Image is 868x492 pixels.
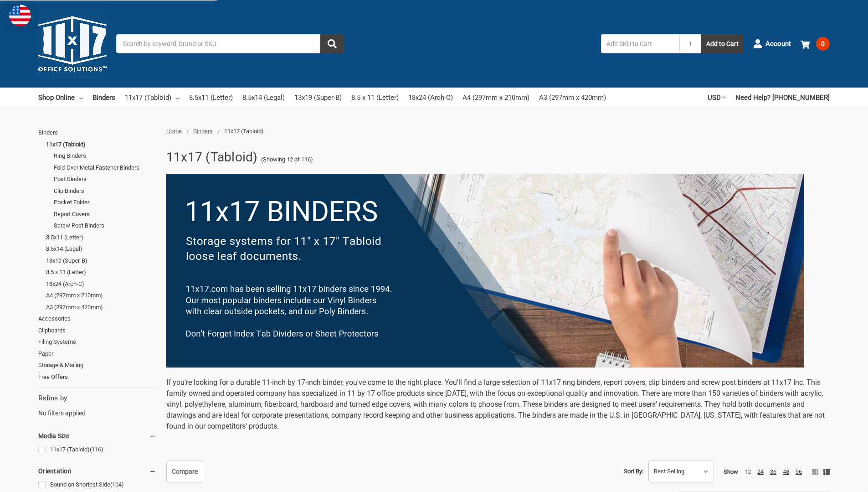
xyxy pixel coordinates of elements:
a: 8.5x14 (Legal) [242,88,285,108]
a: 12 [745,468,751,475]
a: A3 (297mm x 420mm) [46,301,156,313]
h5: Refine by [38,393,156,404]
a: Shop Online [38,88,83,108]
a: 8.5x14 (Legal) [46,243,156,255]
span: (Showing 12 of 116) [261,155,313,164]
a: Report Covers [54,208,156,220]
a: A3 (297mm x 420mm) [539,88,606,108]
a: Screw Post Binders [54,220,156,232]
a: 8.5 x 11 (Letter) [46,266,156,278]
a: Ring Binders [54,150,156,162]
a: 8.5 x 11 (Letter) [351,88,399,108]
label: Sort By: [624,465,643,478]
div: No filters applied [38,393,156,418]
a: 18x24 (Arch-C) [46,278,156,290]
span: 11x17 (Tabloid) [224,128,264,135]
a: Account [753,32,791,56]
a: 13x19 (Super-B) [294,88,342,108]
a: 18x24 (Arch-C) [408,88,453,108]
a: A4 (297mm x 210mm) [462,88,529,108]
a: A4 (297mm x 210mm) [46,290,156,301]
button: Add to Cart [701,34,744,53]
span: (104) [110,481,124,488]
a: 0 [801,32,830,56]
input: Add SKU to Cart [601,34,679,53]
a: Accessories [38,313,156,325]
a: Bound on Shortest Side [38,479,156,491]
a: Clipboards [38,325,156,337]
a: Paper [38,348,156,360]
a: 24 [757,468,764,475]
img: 11x17.com [38,10,107,78]
a: 11x17 (Tabloid) [38,444,156,456]
a: Free Offers [38,371,156,383]
a: 36 [770,468,776,475]
a: 48 [783,468,789,475]
h5: Orientation [38,466,156,476]
a: Post Binders [54,173,156,185]
a: 8.5x11 (Letter) [189,88,233,108]
img: duty and tax information for United States [9,5,31,26]
input: Search by keyword, brand or SKU [116,34,344,53]
a: 96 [796,468,802,475]
h1: 11x17 (Tabloid) [166,145,258,169]
span: If you're looking for a durable 11-inch by 17-inch binder, you've come to the right place. You'll... [166,378,825,430]
span: Show [724,468,738,475]
a: Need Help? [PHONE_NUMBER] [735,88,830,108]
a: Binders [92,88,115,108]
span: Account [765,39,791,49]
a: 11x17 (Tabloid) [46,139,156,150]
a: 13x19 (Super-B) [46,255,156,267]
a: Compare [166,461,203,482]
span: 0 [816,37,830,51]
a: Binders [38,127,156,139]
img: binders-1-.png [166,174,804,368]
a: 11x17 (Tabloid) [125,88,180,108]
a: Clip Binders [54,185,156,197]
a: Fold-Over Metal Fastener Binders [54,162,156,174]
span: (116) [90,446,103,453]
a: USD [708,88,726,108]
a: Binders [193,128,213,135]
a: Storage & Mailing [38,359,156,371]
a: Home [166,128,182,135]
h5: Media Size [38,430,156,441]
a: Pocket Folder [54,197,156,208]
a: Filing Systems [38,336,156,348]
a: 8.5x11 (Letter) [46,232,156,243]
